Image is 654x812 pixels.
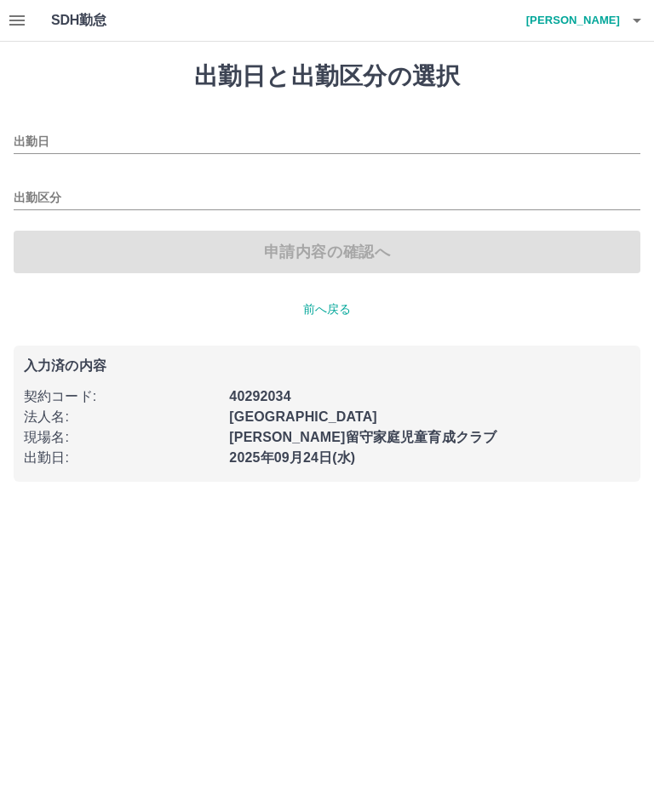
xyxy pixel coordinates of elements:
p: 出勤日 : [24,448,219,468]
p: 入力済の内容 [24,359,630,373]
b: [PERSON_NAME]留守家庭児童育成クラブ [229,430,496,444]
p: 契約コード : [24,386,219,407]
b: [GEOGRAPHIC_DATA] [229,409,377,424]
b: 2025年09月24日(水) [229,450,355,465]
p: 法人名 : [24,407,219,427]
h1: 出勤日と出勤区分の選択 [14,62,640,91]
p: 前へ戻る [14,300,640,318]
p: 現場名 : [24,427,219,448]
b: 40292034 [229,389,290,403]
